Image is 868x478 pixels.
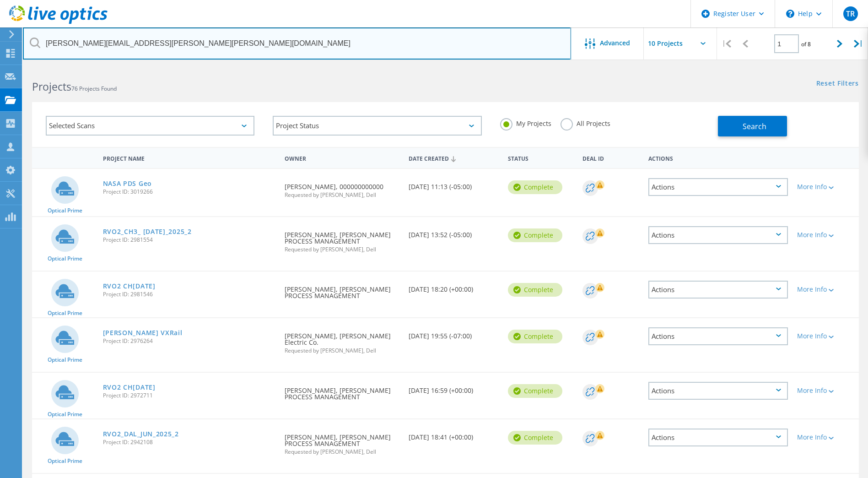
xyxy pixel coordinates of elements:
[48,458,82,464] span: Optical Prime
[103,180,152,187] a: NASA PDS Geo
[404,419,503,450] div: [DATE] 18:41 (+00:00)
[280,373,404,409] div: [PERSON_NAME], [PERSON_NAME] PROCESS MANAGEMENT
[600,40,630,46] span: Advanced
[103,384,156,391] a: RVO2 CH[DATE]
[503,149,578,166] div: Status
[103,330,183,336] a: [PERSON_NAME] VXRail
[786,10,794,18] svg: \n
[280,149,404,166] div: Owner
[285,247,399,252] span: Requested by [PERSON_NAME], Dell
[404,149,503,167] div: Date Created
[849,27,868,60] div: |
[816,80,859,88] a: Reset Filters
[280,169,404,207] div: [PERSON_NAME], 000000000000
[103,228,192,235] a: RVO2_CH3_ [DATE]_2025_2
[718,116,787,136] button: Search
[404,217,503,247] div: [DATE] 13:52 (-05:00)
[46,116,254,136] div: Selected Scans
[561,118,610,127] label: All Projects
[648,226,788,244] div: Actions
[508,384,562,398] div: Complete
[743,121,766,131] span: Search
[508,228,562,242] div: Complete
[508,431,562,445] div: Complete
[404,272,503,302] div: [DATE] 18:20 (+00:00)
[48,256,82,261] span: Optical Prime
[846,10,855,17] span: TR
[48,412,82,417] span: Optical Prime
[9,19,108,26] a: Live Optics Dashboard
[48,310,82,316] span: Optical Prime
[644,149,793,166] div: Actions
[500,118,551,127] label: My Projects
[648,281,788,299] div: Actions
[797,232,854,238] div: More Info
[98,149,280,166] div: Project Name
[797,184,854,190] div: More Info
[508,180,562,194] div: Complete
[797,387,854,394] div: More Info
[103,338,276,344] span: Project ID: 2976264
[48,357,82,363] span: Optical Prime
[103,283,156,289] a: RVO2 CH[DATE]
[648,382,788,400] div: Actions
[508,330,562,343] div: Complete
[71,85,117,92] span: 76 Projects Found
[648,429,788,446] div: Actions
[578,149,644,166] div: Deal Id
[103,440,276,445] span: Project ID: 2942108
[285,192,399,198] span: Requested by [PERSON_NAME], Dell
[508,283,562,297] div: Complete
[280,419,404,464] div: [PERSON_NAME], [PERSON_NAME] PROCESS MANAGEMENT
[280,318,404,363] div: [PERSON_NAME], [PERSON_NAME] Electric Co.
[103,431,179,437] a: RVO2_DAL_JUN_2025_2
[103,292,276,297] span: Project ID: 2981546
[103,393,276,398] span: Project ID: 2972711
[648,178,788,196] div: Actions
[797,434,854,440] div: More Info
[285,449,399,455] span: Requested by [PERSON_NAME], Dell
[285,348,399,353] span: Requested by [PERSON_NAME], Dell
[280,272,404,308] div: [PERSON_NAME], [PERSON_NAME] PROCESS MANAGEMENT
[280,217,404,261] div: [PERSON_NAME], [PERSON_NAME] PROCESS MANAGEMENT
[648,327,788,345] div: Actions
[103,237,276,243] span: Project ID: 2981554
[801,40,811,48] span: of 8
[404,373,503,403] div: [DATE] 16:59 (+00:00)
[273,116,481,136] div: Project Status
[797,333,854,339] div: More Info
[404,318,503,348] div: [DATE] 19:55 (-07:00)
[48,208,82,213] span: Optical Prime
[717,27,736,60] div: |
[32,79,71,94] b: Projects
[23,27,571,60] input: Search projects by name, owner, ID, company, etc
[797,286,854,293] div: More Info
[404,169,503,199] div: [DATE] 11:13 (-05:00)
[103,189,276,195] span: Project ID: 3019266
